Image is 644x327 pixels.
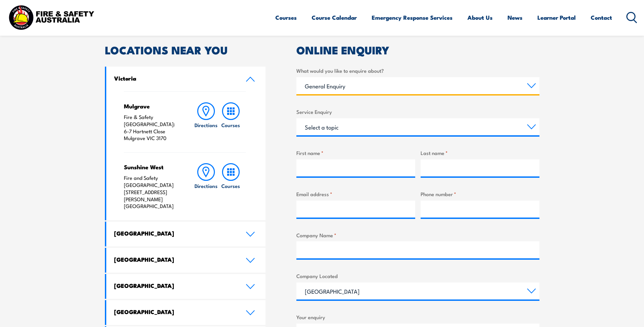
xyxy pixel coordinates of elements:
[106,222,266,246] a: [GEOGRAPHIC_DATA]
[124,114,181,142] p: Fire & Safety [GEOGRAPHIC_DATA]: 6-7 Hartnett Close Mulgrave VIC 3170
[195,121,218,128] h6: Directions
[467,8,493,27] a: About Us
[296,190,415,198] label: Email address
[508,8,522,27] a: News
[221,182,240,189] h6: Courses
[106,300,266,325] a: [GEOGRAPHIC_DATA]
[312,8,357,27] a: Course Calendar
[219,163,243,210] a: Courses
[421,149,539,157] label: Last name
[114,308,236,315] h4: [GEOGRAPHIC_DATA]
[124,163,181,171] h4: Sunshine West
[124,174,181,210] p: Fire and Safety [GEOGRAPHIC_DATA] [STREET_ADDRESS][PERSON_NAME] [GEOGRAPHIC_DATA]
[296,45,539,54] h2: ONLINE ENQUIRY
[221,121,240,128] h6: Courses
[296,313,539,321] label: Your enquiry
[372,8,453,27] a: Emergency Response Services
[275,8,297,27] a: Courses
[219,102,243,142] a: Courses
[296,67,539,74] label: What would you like to enquire about?
[296,108,539,116] label: Service Enquiry
[421,190,539,198] label: Phone number
[114,229,236,237] h4: [GEOGRAPHIC_DATA]
[106,67,266,91] a: Victoria
[114,74,236,82] h4: Victoria
[105,45,266,54] h2: LOCATIONS NEAR YOU
[114,256,236,263] h4: [GEOGRAPHIC_DATA]
[296,149,415,157] label: First name
[296,272,539,280] label: Company Located
[537,8,576,27] a: Learner Portal
[195,182,218,189] h6: Directions
[194,163,218,210] a: Directions
[114,282,236,289] h4: [GEOGRAPHIC_DATA]
[591,8,612,27] a: Contact
[124,102,181,110] h4: Mulgrave
[194,102,218,142] a: Directions
[296,231,539,239] label: Company Name
[106,248,266,273] a: [GEOGRAPHIC_DATA]
[106,274,266,299] a: [GEOGRAPHIC_DATA]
